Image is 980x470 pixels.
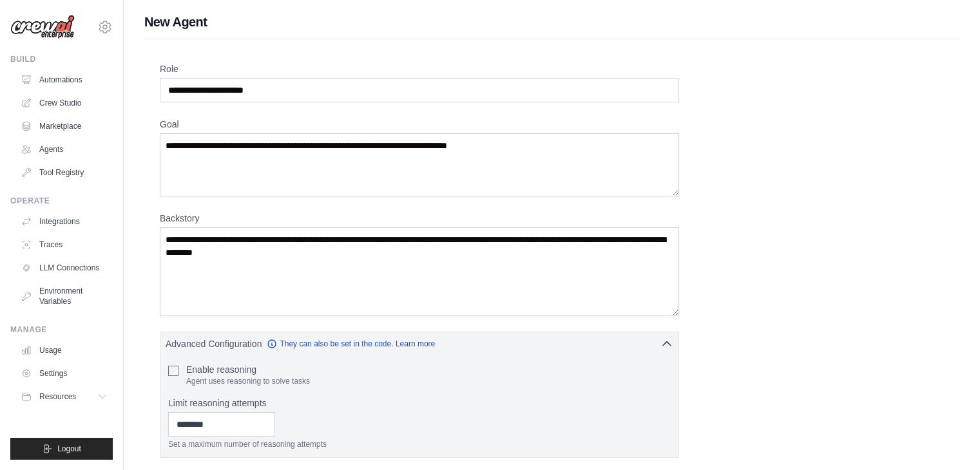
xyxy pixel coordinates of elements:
[160,118,679,131] label: Goal
[186,376,310,386] p: Agent uses reasoning to solve tasks
[57,444,81,454] span: Logout
[15,139,113,160] a: Agents
[160,62,679,75] label: Role
[144,13,959,31] h1: New Agent
[15,340,113,361] a: Usage
[15,116,113,136] a: Marketplace
[10,438,113,460] button: Logout
[39,391,76,402] span: Resources
[168,439,671,449] p: Set a maximum number of reasoning attempts
[10,54,113,64] div: Build
[267,339,435,349] a: They can also be set in the code. Learn more
[15,211,113,232] a: Integrations
[10,324,113,335] div: Manage
[15,93,113,113] a: Crew Studio
[160,212,679,225] label: Backstory
[160,332,678,355] button: Advanced Configuration They can also be set in the code. Learn more
[15,162,113,183] a: Tool Registry
[15,386,113,407] button: Resources
[15,70,113,90] a: Automations
[10,15,75,39] img: Logo
[15,363,113,384] a: Settings
[166,337,262,350] span: Advanced Configuration
[15,234,113,255] a: Traces
[10,196,113,206] div: Operate
[15,281,113,312] a: Environment Variables
[186,363,310,376] label: Enable reasoning
[168,397,671,409] label: Limit reasoning attempts
[15,258,113,278] a: LLM Connections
